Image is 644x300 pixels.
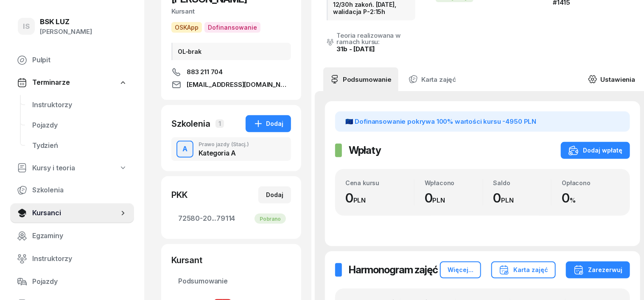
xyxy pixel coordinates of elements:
[255,214,286,224] div: Pobrano
[204,22,260,33] span: Dofinansowanie
[425,179,483,186] div: Wpłacono
[323,67,398,91] a: Podsumowanie
[171,137,291,161] button: APrawo jazdy(Stacj.)Kategoria A
[493,179,552,186] div: Saldo
[25,115,134,136] a: Pojazdy
[562,179,620,186] div: Opłacono
[199,150,249,156] div: Kategoria A
[10,180,134,200] a: Szkolenia
[425,190,483,206] div: 0
[349,263,438,277] h2: Harmonogram zajęć
[32,163,75,174] span: Kursy i teoria
[178,213,284,224] span: 72580-20...79114
[10,226,134,246] a: Egzaminy
[10,249,134,269] a: Instruktorzy
[10,272,134,292] a: Pojazdy
[171,43,291,60] div: OL-brak
[246,115,291,132] button: Dodaj
[40,26,92,37] div: [PERSON_NAME]
[32,140,127,151] span: Tydzień
[187,67,223,77] span: 883 211 704
[32,77,70,88] span: Terminarze
[32,120,127,131] span: Pojazdy
[10,203,134,223] a: Kursanci
[171,189,188,201] div: PKK
[178,276,284,287] span: Podsumowanie
[171,67,291,77] a: 883 211 704
[10,73,134,92] a: Terminarze
[568,145,622,156] div: Dodaj wpłatę
[581,67,642,91] a: Ustawienia
[433,196,445,204] small: PLN
[499,265,548,275] div: Karta zajęć
[32,276,127,287] span: Pojazdy
[491,261,556,278] button: Karta zajęć
[32,253,127,264] span: Instruktorzy
[353,196,366,204] small: PLN
[336,45,375,53] a: 31b - [DATE]
[345,190,414,206] div: 0
[199,142,249,147] div: Prawo jazdy
[171,22,260,33] button: OSKAppDofinansowanie
[258,186,291,203] button: Dodaj
[176,141,193,158] button: A
[562,190,620,206] div: 0
[231,142,249,147] span: (Stacj.)
[506,117,537,125] span: 4950 PLN
[171,208,291,229] a: 72580-20...79114Pobrano
[10,158,134,178] a: Kursy i teoria
[171,118,210,130] div: Szkolenia
[32,55,127,66] span: Pulpit
[32,231,127,242] span: Egzaminy
[448,265,473,275] div: Więcej...
[171,80,291,90] a: [EMAIL_ADDRESS][DOMAIN_NAME]
[501,196,514,204] small: PLN
[349,144,381,157] h2: Wpłaty
[171,271,291,292] a: Podsumowanie
[216,119,224,128] span: 1
[574,265,622,275] div: Zarezerwuj
[253,119,283,129] div: Dodaj
[402,67,463,91] a: Karta zajęć
[345,179,414,186] div: Cena kursu
[570,196,576,204] small: %
[336,32,415,45] div: Teoria realizowana w ramach kursu:
[23,23,30,30] span: IS
[561,142,630,159] button: Dodaj wpłatę
[187,80,291,90] span: [EMAIL_ADDRESS][DOMAIN_NAME]
[493,190,552,206] div: 0
[25,136,134,156] a: Tydzień
[171,254,291,266] div: Kursant
[266,190,283,200] div: Dodaj
[32,208,119,219] span: Kursanci
[32,100,127,111] span: Instruktorzy
[40,18,92,25] div: BSK LUZ
[171,22,202,33] span: OSKApp
[32,185,127,196] span: Szkolenia
[25,95,134,115] a: Instruktorzy
[345,117,536,125] span: 🇪🇺 Dofinansowanie pokrywa 100% wartości kursu -
[179,142,191,156] div: A
[566,261,630,278] button: Zarezerwuj
[440,261,481,278] button: Więcej...
[10,50,134,70] a: Pulpit
[171,6,291,17] div: Kursant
